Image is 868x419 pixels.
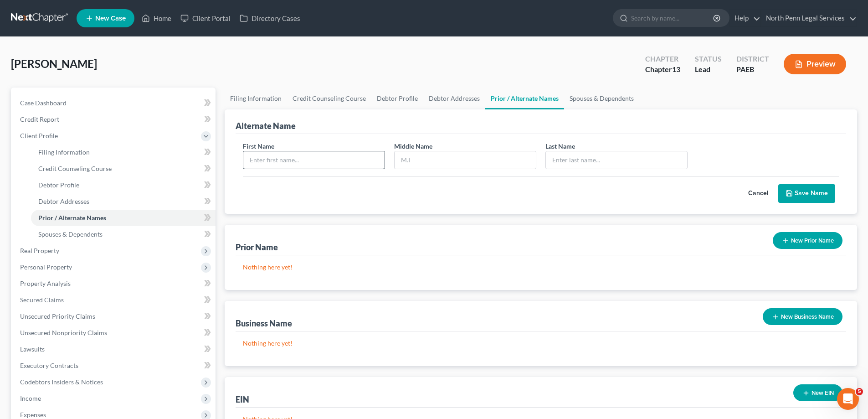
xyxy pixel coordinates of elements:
span: Case Dashboard [20,99,67,107]
a: Spouses & Dependents [31,226,216,243]
span: Unsecured Priority Claims [20,312,95,320]
label: First Name [243,141,274,151]
iframe: Intercom live chat [837,388,859,410]
input: M.I [395,151,536,169]
a: Spouses & Dependents [564,88,639,109]
span: Personal Property [20,263,72,271]
a: Help [730,10,760,26]
button: Preview [784,54,846,74]
a: Prior / Alternate Names [31,210,216,226]
span: 13 [672,65,680,73]
div: Business Name [236,318,292,329]
a: Credit Report [13,111,216,128]
div: Prior Name [236,242,278,253]
button: Save Name [778,184,835,203]
input: Enter first name... [243,151,385,169]
span: Income [20,394,41,402]
span: Credit Report [20,115,59,123]
div: Status [695,54,722,64]
input: Enter last name... [546,151,687,169]
a: Credit Counseling Course [287,88,371,109]
a: Case Dashboard [13,95,216,111]
span: [PERSON_NAME] [11,57,97,70]
a: Filing Information [225,88,287,109]
a: Executory Contracts [13,357,216,374]
span: Last Name [545,142,575,150]
span: Spouses & Dependents [38,230,103,238]
span: Lawsuits [20,345,45,353]
span: Debtor Profile [38,181,79,189]
a: Credit Counseling Course [31,160,216,177]
span: Filing Information [38,148,90,156]
button: New Prior Name [773,232,842,249]
a: Debtor Profile [31,177,216,193]
p: Nothing here yet! [243,339,839,348]
a: Debtor Addresses [31,193,216,210]
a: Filing Information [31,144,216,160]
a: Debtor Addresses [423,88,485,109]
p: Nothing here yet! [243,263,839,272]
a: North Penn Legal Services [761,10,857,26]
div: Chapter [645,64,680,75]
span: Unsecured Nonpriority Claims [20,329,107,336]
button: New Business Name [763,308,842,325]
label: Middle Name [394,141,432,151]
span: Secured Claims [20,296,64,304]
div: Lead [695,64,722,75]
a: Directory Cases [235,10,305,26]
input: Search by name... [631,10,714,26]
span: Expenses [20,411,46,419]
span: Client Profile [20,132,58,140]
span: New Case [95,15,126,22]
div: District [736,54,769,64]
span: Executory Contracts [20,362,78,369]
a: Client Portal [176,10,235,26]
div: PAEB [736,64,769,75]
span: Property Analysis [20,279,71,287]
a: Home [137,10,176,26]
span: 5 [856,388,863,395]
div: EIN [236,394,249,405]
a: Lawsuits [13,341,216,357]
span: Prior / Alternate Names [38,214,106,222]
div: Alternate Name [236,120,296,131]
a: Debtor Profile [371,88,423,109]
a: Prior / Alternate Names [485,88,564,109]
span: Credit Counseling Course [38,165,112,172]
div: Chapter [645,54,680,64]
span: Codebtors Insiders & Notices [20,378,103,386]
span: Debtor Addresses [38,197,89,205]
button: Cancel [738,185,778,203]
span: Real Property [20,247,59,254]
button: New EIN [793,384,842,401]
a: Property Analysis [13,275,216,292]
a: Unsecured Priority Claims [13,308,216,325]
a: Secured Claims [13,292,216,308]
a: Unsecured Nonpriority Claims [13,325,216,341]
